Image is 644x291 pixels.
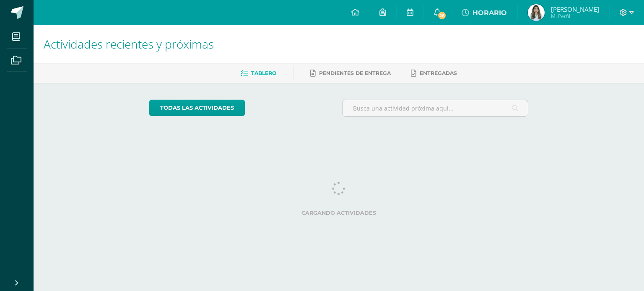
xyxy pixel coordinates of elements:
[319,70,391,76] span: Pendientes de entrega
[343,100,528,116] input: Busca una actividad próxima aquí...
[528,4,545,21] img: 1c25f44f743a13ebaacc858094434966.png
[411,67,457,80] a: Entregadas
[149,100,245,116] a: todas las Actividades
[551,13,599,20] span: Mi Perfil
[149,210,529,216] label: Cargando actividades
[473,9,507,17] span: HORARIO
[551,5,599,13] span: [PERSON_NAME]
[420,70,457,76] span: Entregadas
[437,11,447,20] span: 26
[251,70,276,76] span: Tablero
[44,36,214,52] span: Actividades recientes y próximas
[310,67,391,80] a: Pendientes de entrega
[241,67,276,80] a: Tablero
